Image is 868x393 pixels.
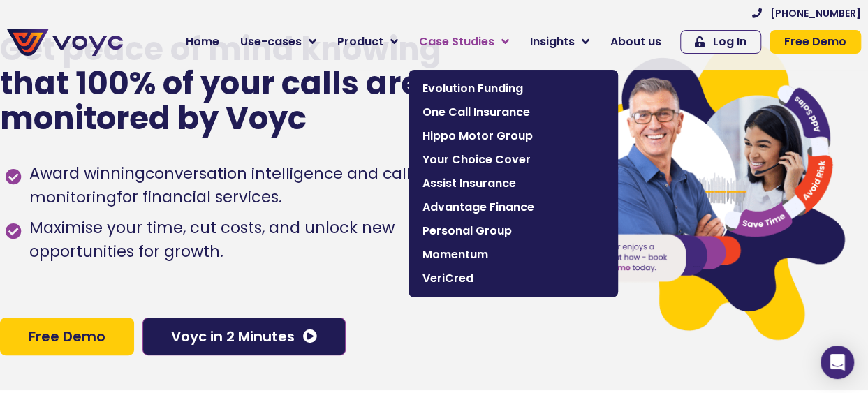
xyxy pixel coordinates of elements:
span: Award winning for financial services. [26,162,480,209]
span: Free Demo [784,36,846,47]
span: Phone [175,56,210,72]
span: Personal Group [422,223,604,239]
span: Case Studies [419,34,494,50]
a: One Call Insurance [415,101,611,124]
span: Maximise your time, cut costs, and unlock new opportunities for growth. [26,216,480,264]
img: voyc-full-logo [7,29,123,56]
div: Open Intercom Messenger [821,346,854,379]
a: Use-cases [230,28,327,56]
span: Use-cases [240,34,302,50]
a: Product [327,28,409,56]
a: Case Studies [409,28,520,56]
a: Your Choice Cover [415,148,611,172]
a: Advantage Finance [415,195,611,219]
a: Hippo Motor Group [415,124,611,148]
a: Evolution Funding [415,77,611,101]
span: Free Demo [29,329,105,343]
span: Assist Insurance [422,175,604,192]
a: Home [175,28,230,56]
a: Voyc in 2 Minutes [142,318,346,355]
a: Momentum [415,243,611,267]
span: Advantage Finance [422,199,604,216]
span: Your Choice Cover [422,151,604,168]
span: Home [186,34,219,50]
span: Voyc in 2 Minutes [171,329,295,343]
h1: conversation intelligence and call quality monitoring [29,163,469,208]
a: VeriCred [415,267,611,290]
span: Insights [530,34,575,50]
span: Evolution Funding [422,80,604,97]
span: One Call Insurance [422,104,604,121]
span: Product [337,34,383,50]
span: Job title [175,113,223,129]
a: About us [600,28,672,56]
span: About us [610,34,661,50]
span: VeriCred [422,270,604,287]
a: Insights [520,28,600,56]
a: Assist Insurance [415,172,611,195]
span: Log In [713,36,746,47]
a: Personal Group [415,219,611,243]
a: [PHONE_NUMBER] [752,8,861,18]
span: [PHONE_NUMBER] [770,8,861,18]
a: Log In [680,30,761,54]
span: Momentum [422,246,604,263]
a: Free Demo [770,30,861,54]
span: Hippo Motor Group [422,128,604,144]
